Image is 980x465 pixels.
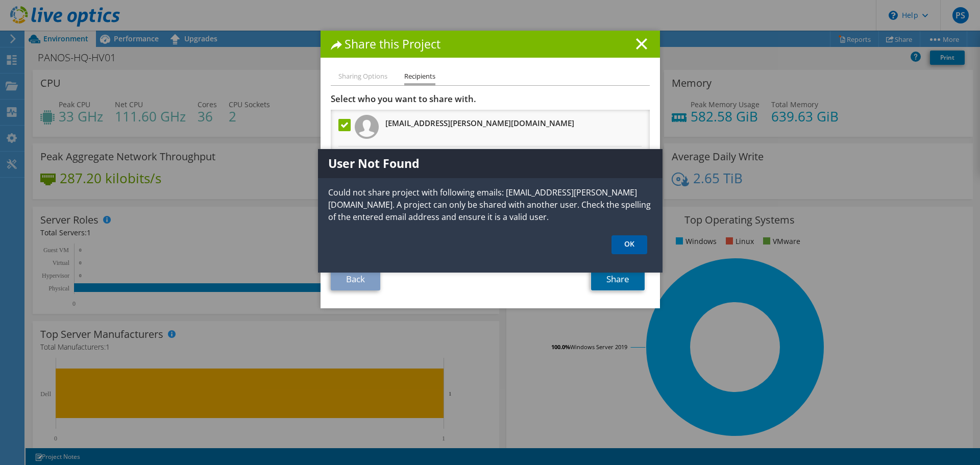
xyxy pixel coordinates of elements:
a: OK [611,235,647,254]
p: Could not share project with following emails: [EMAIL_ADDRESS][PERSON_NAME][DOMAIN_NAME]. A proje... [318,186,663,223]
h3: [EMAIL_ADDRESS][PERSON_NAME][DOMAIN_NAME] [385,115,574,131]
img: user.png [355,115,379,139]
h1: User Not Found [318,149,663,178]
h1: Share this Project [331,38,650,50]
h3: Select who you want to share with. [331,93,650,105]
li: Sharing Options [338,70,387,83]
a: Back [331,268,380,290]
li: Recipients [404,70,435,85]
a: Share [591,268,645,290]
